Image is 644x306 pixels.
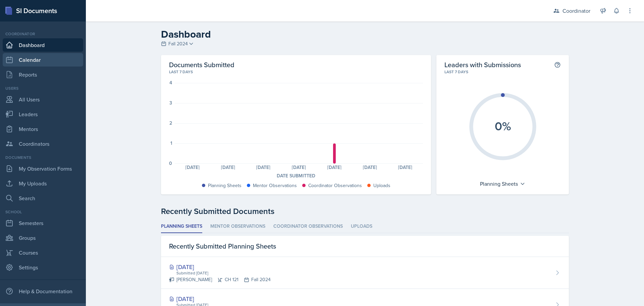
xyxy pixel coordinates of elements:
[168,40,188,47] span: Fall 2024
[170,141,172,145] div: 1
[210,220,265,233] li: Mentor Observations
[3,209,83,215] div: School
[161,236,569,257] div: Recently Submitted Planning Sheets
[169,294,271,303] div: [DATE]
[562,7,590,15] div: Coordinator
[477,178,529,189] div: Planning Sheets
[161,28,569,40] h2: Dashboard
[208,182,241,189] div: Planning Sheets
[3,53,83,67] a: Calendar
[253,182,297,189] div: Mentor Observations
[161,257,569,289] a: [DATE] Submitted [DATE] [PERSON_NAME]CH 121Fall 2024
[3,137,83,150] a: Coordinators
[169,100,172,105] div: 3
[169,60,423,69] h2: Documents Submitted
[246,165,281,170] div: [DATE]
[175,165,210,170] div: [DATE]
[3,68,83,81] a: Reports
[3,285,83,298] div: Help & Documentation
[317,165,352,170] div: [DATE]
[169,121,172,125] div: 2
[388,165,423,170] div: [DATE]
[169,276,271,283] div: [PERSON_NAME] CH 121 Fall 2024
[281,165,317,170] div: [DATE]
[3,261,83,274] a: Settings
[352,165,388,170] div: [DATE]
[169,161,172,166] div: 0
[3,246,83,259] a: Courses
[169,69,423,75] div: Last 7 days
[169,262,271,271] div: [DATE]
[273,220,343,233] li: Coordinator Observations
[176,270,271,276] div: Submitted [DATE]
[161,220,202,233] li: Planning Sheets
[3,31,83,37] div: Coordinator
[351,220,372,233] li: Uploads
[3,216,83,230] a: Semesters
[3,122,83,136] a: Mentors
[373,182,390,189] div: Uploads
[3,231,83,245] a: Groups
[210,165,246,170] div: [DATE]
[161,205,569,217] div: Recently Submitted Documents
[3,191,83,205] a: Search
[444,69,561,75] div: Last 7 days
[3,177,83,190] a: My Uploads
[169,172,423,179] div: Date Submitted
[3,85,83,91] div: Users
[3,107,83,121] a: Leaders
[3,162,83,175] a: My Observation Forms
[169,80,172,85] div: 4
[3,38,83,52] a: Dashboard
[494,117,511,135] text: 0%
[3,93,83,106] a: All Users
[3,155,83,161] div: Documents
[308,182,362,189] div: Coordinator Observations
[444,60,521,69] h2: Leaders with Submissions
